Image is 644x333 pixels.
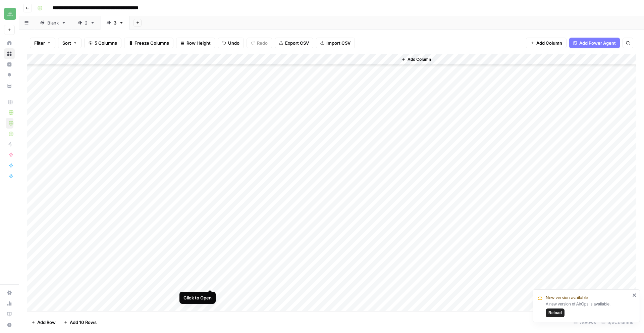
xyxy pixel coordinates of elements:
[228,40,239,46] span: Undo
[569,38,620,48] button: Add Power Agent
[526,38,567,48] button: Add Column
[548,310,562,316] span: Reload
[632,292,637,298] button: close
[34,16,72,30] a: Blank
[4,38,15,48] a: Home
[275,38,313,48] button: Export CSV
[326,40,351,46] span: Import CSV
[114,19,116,26] div: 3
[47,19,59,26] div: Blank
[546,308,565,317] button: Reload
[34,40,45,46] span: Filter
[571,317,599,328] div: 78 Rows
[4,48,15,59] a: Browse
[546,294,588,301] span: New version available
[285,40,309,46] span: Export CSV
[257,40,268,46] span: Redo
[124,38,173,48] button: Freeze Columns
[27,317,60,328] button: Add Row
[135,40,169,46] span: Freeze Columns
[70,319,97,326] span: Add 10 Rows
[4,70,15,81] a: Opportunities
[218,38,244,48] button: Undo
[62,40,71,46] span: Sort
[60,317,101,328] button: Add 10 Rows
[4,5,15,22] button: Workspace: Distru
[4,320,15,330] button: Help + Support
[316,38,355,48] button: Import CSV
[4,298,15,309] a: Usage
[85,19,88,26] div: 2
[95,40,117,46] span: 5 Columns
[30,38,55,48] button: Filter
[186,40,211,46] span: Row Height
[599,317,636,328] div: 5/5 Columns
[4,59,15,70] a: Insights
[101,16,129,30] a: 3
[58,38,82,48] button: Sort
[4,287,15,298] a: Settings
[183,294,212,301] div: Click to Open
[247,38,272,48] button: Redo
[536,40,562,46] span: Add Column
[4,81,15,91] a: Your Data
[37,319,56,326] span: Add Row
[579,40,616,46] span: Add Power Agent
[4,8,16,20] img: Distru Logo
[84,38,121,48] button: 5 Columns
[408,56,431,62] span: Add Column
[72,16,101,30] a: 2
[399,55,434,64] button: Add Column
[4,309,15,320] a: Learning Hub
[546,301,630,317] div: A new version of AirOps is available.
[176,38,215,48] button: Row Height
